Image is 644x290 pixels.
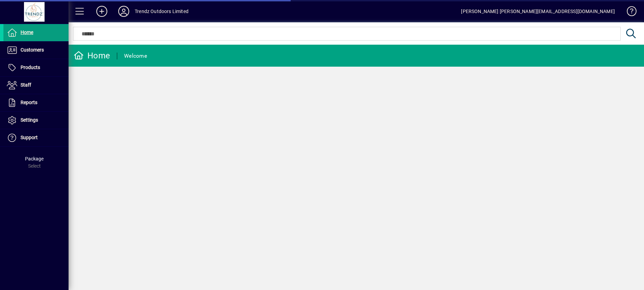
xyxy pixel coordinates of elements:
a: Knowledge Base [622,1,635,24]
button: Add [91,5,113,18]
span: Home [21,30,33,35]
a: Support [3,129,69,146]
a: Settings [3,112,69,129]
span: Reports [21,100,37,105]
a: Staff [3,77,69,94]
div: Welcome [124,51,147,62]
span: Support [21,135,38,140]
div: Trendz Outdoors Limited [135,6,189,17]
a: Products [3,59,69,76]
span: Products [21,65,40,70]
span: Customers [21,47,44,53]
span: Settings [21,117,38,123]
a: Reports [3,94,69,111]
button: Profile [113,5,135,18]
span: Staff [21,82,31,88]
div: Home [74,50,110,61]
span: Package [25,156,44,161]
div: [PERSON_NAME] [PERSON_NAME][EMAIL_ADDRESS][DOMAIN_NAME] [461,6,615,17]
a: Customers [3,42,69,59]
